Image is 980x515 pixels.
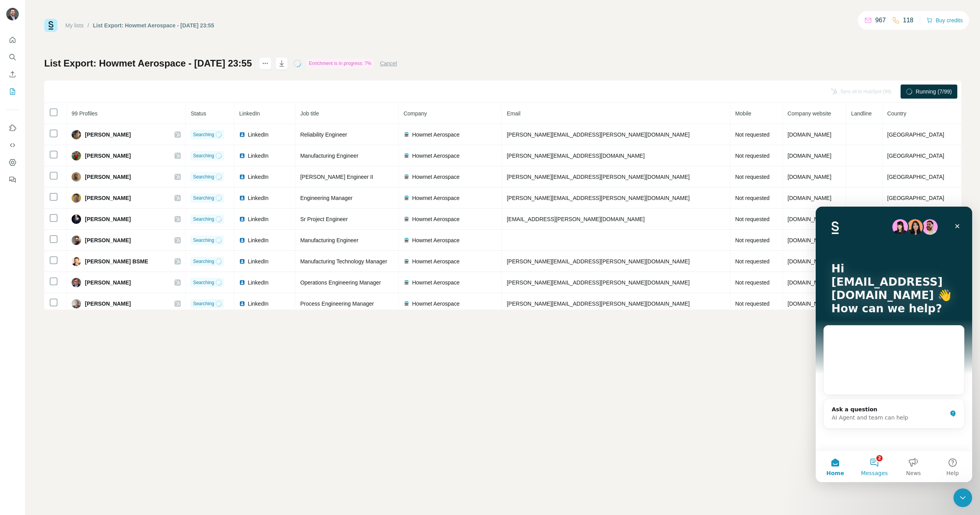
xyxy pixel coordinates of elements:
span: LinkedIn [248,131,268,139]
span: Country [887,110,906,117]
span: Company website [788,110,831,117]
iframe: Intercom live chat [816,207,972,482]
button: Buy credits [926,15,963,26]
span: [DOMAIN_NAME] [788,153,831,159]
span: Not requested [735,279,770,286]
span: [PERSON_NAME][EMAIL_ADDRESS][PERSON_NAME][DOMAIN_NAME] [507,174,690,180]
span: [DOMAIN_NAME] [788,174,831,180]
span: Searching [193,194,214,202]
span: LinkedIn [248,173,268,181]
img: LinkedIn logo [239,195,245,201]
img: company-logo [403,195,410,201]
span: [DOMAIN_NAME] [788,279,831,286]
span: Manufacturing Engineer [300,237,358,243]
span: Howmet Aerospace [412,300,459,308]
button: Search [6,50,19,64]
span: Mobile [735,110,751,117]
span: Howmet Aerospace [412,131,459,139]
span: Not requested [735,174,770,180]
span: [PERSON_NAME] Engineer II [300,174,373,180]
span: Not requested [735,301,770,307]
span: Landline [851,110,872,117]
span: Not requested [735,216,770,222]
a: My lists [65,22,84,29]
img: Avatar [72,299,81,308]
button: Cancel [380,59,397,67]
span: [DOMAIN_NAME] [788,301,831,307]
span: Not requested [735,131,770,138]
span: LinkedIn [248,236,268,244]
span: [PERSON_NAME] [85,236,131,244]
span: [DOMAIN_NAME] [788,237,831,243]
span: [PERSON_NAME][EMAIL_ADDRESS][PERSON_NAME][DOMAIN_NAME] [507,258,690,265]
img: Avatar [6,8,19,20]
span: Not requested [735,237,770,243]
span: LinkedIn [248,152,268,160]
span: Manufacturing Engineer [300,153,358,159]
span: [PERSON_NAME][EMAIL_ADDRESS][PERSON_NAME][DOMAIN_NAME] [507,279,690,286]
img: company-logo [403,174,410,180]
span: Sr Project Engineer [300,216,347,222]
h1: List Export: Howmet Aerospace - [DATE] 23:55 [44,57,252,70]
span: [PERSON_NAME][EMAIL_ADDRESS][PERSON_NAME][DOMAIN_NAME] [507,301,690,307]
span: [PERSON_NAME] [85,215,131,223]
img: LinkedIn logo [239,301,245,307]
img: company-logo [403,216,410,222]
img: company-logo [403,153,410,159]
img: Avatar [72,236,81,245]
button: My lists [6,85,19,99]
img: company-logo [403,258,410,265]
span: [PERSON_NAME] [85,152,131,160]
span: [DOMAIN_NAME] [788,131,831,138]
span: Reliability Engineer [300,131,347,138]
span: Company [403,110,427,117]
img: company-logo [403,131,410,138]
span: [PERSON_NAME] [85,173,131,181]
img: Avatar [72,130,81,139]
img: Avatar [72,257,81,266]
span: [DOMAIN_NAME] [788,195,831,201]
span: Searching [193,173,214,180]
span: LinkedIn [248,300,268,308]
span: [PERSON_NAME][EMAIL_ADDRESS][PERSON_NAME][DOMAIN_NAME] [507,195,690,201]
img: LinkedIn logo [239,279,245,286]
img: LinkedIn logo [239,174,245,180]
span: Not requested [735,195,770,201]
span: Howmet Aerospace [412,257,459,265]
button: Quick start [6,33,19,47]
button: Enrich CSV [6,67,19,81]
span: Running (7/99) [915,88,952,95]
span: Process Engineering Manager [300,301,374,307]
img: Avatar [72,151,81,160]
span: Howmet Aerospace [412,236,459,244]
img: LinkedIn logo [239,153,245,159]
span: LinkedIn [248,257,268,265]
span: [DOMAIN_NAME] [788,258,831,265]
span: Searching [193,216,214,223]
span: Not requested [735,258,770,265]
span: 99 Profiles [72,110,97,117]
span: [GEOGRAPHIC_DATA] [887,195,944,201]
span: [GEOGRAPHIC_DATA] [887,153,944,159]
span: Operations Engineering Manager [300,279,381,286]
p: 967 [875,16,886,25]
span: Status [191,110,206,117]
button: Use Surfe API [6,138,19,152]
span: [DOMAIN_NAME] [788,216,831,222]
span: Searching [193,152,214,159]
span: [PERSON_NAME] [85,279,131,286]
span: Manufacturing Technology Manager [300,258,387,265]
span: [PERSON_NAME] [85,131,131,139]
img: company-logo [403,301,410,307]
p: 118 [903,16,913,25]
